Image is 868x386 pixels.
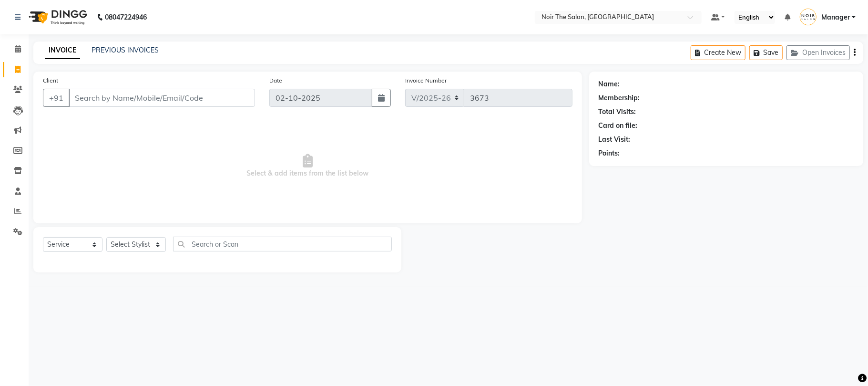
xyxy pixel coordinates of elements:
[599,107,636,117] div: Total Visits:
[691,45,745,60] button: Create New
[405,76,447,85] label: Invoice Number
[599,79,620,89] div: Name:
[599,121,638,131] div: Card on file:
[599,93,640,103] div: Membership:
[786,45,850,60] button: Open Invoices
[749,45,783,60] button: Save
[69,89,255,107] input: Search by Name/Mobile/Email/Code
[43,76,58,85] label: Client
[45,42,80,59] a: INVOICE
[24,4,90,31] img: logo
[599,135,631,145] div: Last Visit:
[92,46,159,54] a: PREVIOUS INVOICES
[43,89,70,107] button: +91
[821,12,850,22] span: Manager
[43,118,572,214] span: Select & add items from the list below
[269,76,282,85] label: Date
[105,4,147,31] b: 08047224946
[599,148,620,158] div: Points:
[800,9,817,25] img: Manager
[173,237,392,251] input: Search or Scan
